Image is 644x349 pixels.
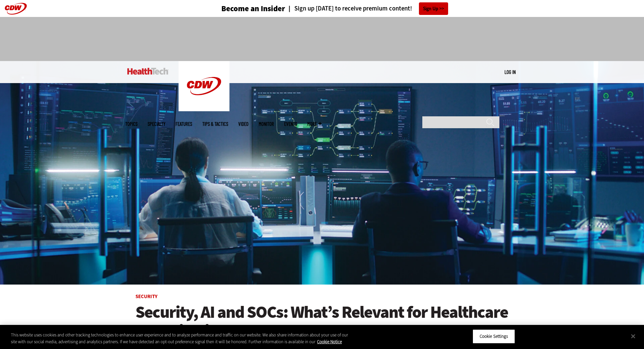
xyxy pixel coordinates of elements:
a: Log in [504,69,516,75]
a: CDW [179,106,229,113]
a: MonITor [259,121,274,127]
button: Cookie Settings [473,329,515,344]
iframe: advertisement [199,24,446,54]
div: User menu [504,69,516,76]
button: Close [626,329,641,344]
a: Security [135,293,158,300]
a: Events [284,121,297,127]
a: Features [176,121,192,127]
span: More [307,121,321,127]
a: Security, AI and SOCs: What’s Relevant for Healthcare Organizations [135,303,509,340]
a: Tips & Tactics [202,121,228,127]
img: Home [127,68,168,75]
img: Home [179,61,229,111]
a: Sign up [DATE] to receive premium content! [285,5,412,12]
a: More information about your privacy [317,339,342,345]
span: Topics [125,121,137,127]
div: This website uses cookies and other tracking technologies to enhance user experience and to analy... [11,332,354,345]
a: Sign Up [419,2,448,15]
a: Video [238,121,249,127]
span: Specialty [148,121,165,127]
h3: Become an Insider [221,5,285,13]
a: Become an Insider [196,5,285,13]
